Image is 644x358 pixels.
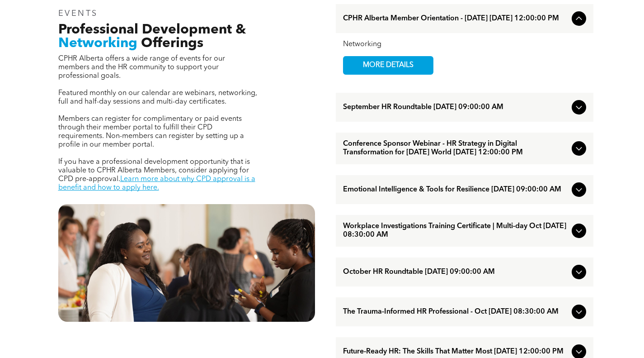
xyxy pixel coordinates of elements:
[58,23,246,37] span: Professional Development &
[353,57,424,74] span: MORE DETAILS
[343,14,568,23] span: CPHR Alberta Member Orientation - [DATE] [DATE] 12:00:00 PM
[58,176,255,191] a: Learn more about why CPD approval is a benefit and how to apply here.
[343,40,586,49] div: Networking
[343,103,568,112] span: September HR Roundtable [DATE] 09:00:00 AM
[58,55,225,80] span: CPHR Alberta offers a wide range of events for our members and the HR community to support your p...
[343,56,433,75] a: MORE DETAILS
[141,37,203,50] span: Offerings
[58,37,137,50] span: Networking
[343,268,568,277] span: October HR Roundtable [DATE] 09:00:00 AM
[58,115,244,148] span: Members can register for complimentary or paid events through their member portal to fulfill thei...
[58,90,257,105] span: Featured monthly on our calendar are webinars, networking, full and half-day sessions and multi-d...
[58,10,99,18] span: EVENTS
[343,308,568,316] span: The Trauma-Informed HR Professional - Oct [DATE] 08:30:00 AM
[343,348,568,356] span: Future-Ready HR: The Skills That Matter Most [DATE] 12:00:00 PM
[343,222,568,239] span: Workplace Investigations Training Certificate | Multi-day Oct [DATE] 08:30:00 AM
[343,140,568,157] span: Conference Sponsor Webinar - HR Strategy in Digital Transformation for [DATE] World [DATE] 12:00:...
[343,186,568,194] span: Emotional Intelligence & Tools for Resilience [DATE] 09:00:00 AM
[58,158,250,183] span: If you have a professional development opportunity that is valuable to CPHR Alberta Members, cons...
